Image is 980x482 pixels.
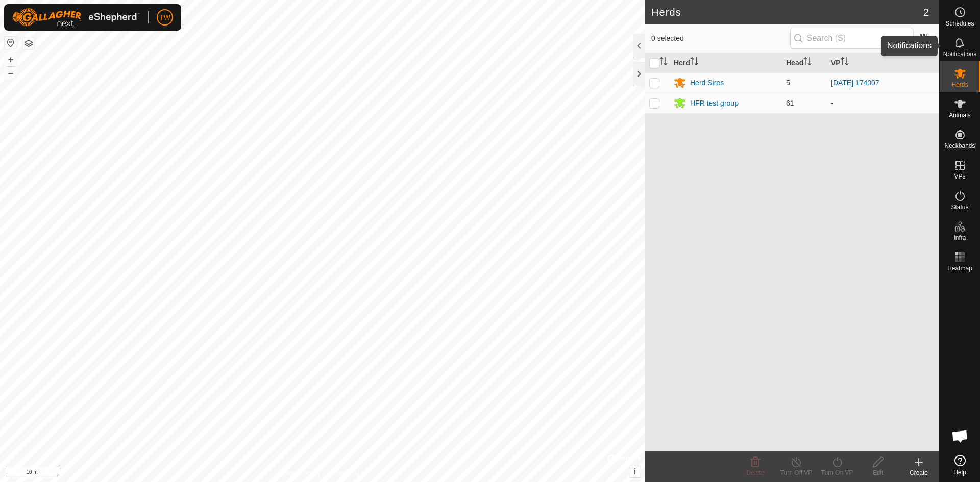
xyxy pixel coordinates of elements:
[945,421,975,451] div: Open chat
[790,28,914,49] input: Search (S)
[831,79,879,87] a: [DATE] 174007
[5,37,17,49] button: Reset Map
[940,451,980,479] a: Help
[282,469,321,478] a: Privacy Policy
[786,99,794,107] span: 61
[690,59,698,67] p-sorticon: Activate to sort
[651,6,923,18] h2: Herds
[949,112,971,118] span: Animals
[951,82,968,88] span: Herds
[12,8,140,27] img: Gallagher Logo
[953,235,966,241] span: Infra
[659,59,668,67] p-sorticon: Activate to sort
[947,265,972,271] span: Heatmap
[690,98,739,109] div: HFR test group
[827,53,939,73] th: VP
[841,59,849,67] p-sorticon: Activate to sort
[670,53,782,73] th: Herd
[923,5,929,20] span: 2
[782,53,827,73] th: Head
[945,20,974,27] span: Schedules
[690,78,724,88] div: Herd Sires
[22,37,35,49] button: Map Layers
[803,59,812,67] p-sorticon: Activate to sort
[817,468,857,477] div: Turn On VP
[5,54,17,66] button: +
[333,469,363,478] a: Contact Us
[953,469,966,475] span: Help
[634,467,636,476] span: i
[786,79,790,87] span: 5
[5,67,17,79] button: –
[747,469,765,476] span: Delete
[951,204,968,210] span: Status
[651,33,790,44] span: 0 selected
[943,51,976,57] span: Notifications
[857,468,898,477] div: Edit
[944,143,975,149] span: Neckbands
[776,468,817,477] div: Turn Off VP
[629,466,641,477] button: i
[898,468,939,477] div: Create
[159,12,170,23] span: TW
[827,93,939,113] td: -
[954,173,965,180] span: VPs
